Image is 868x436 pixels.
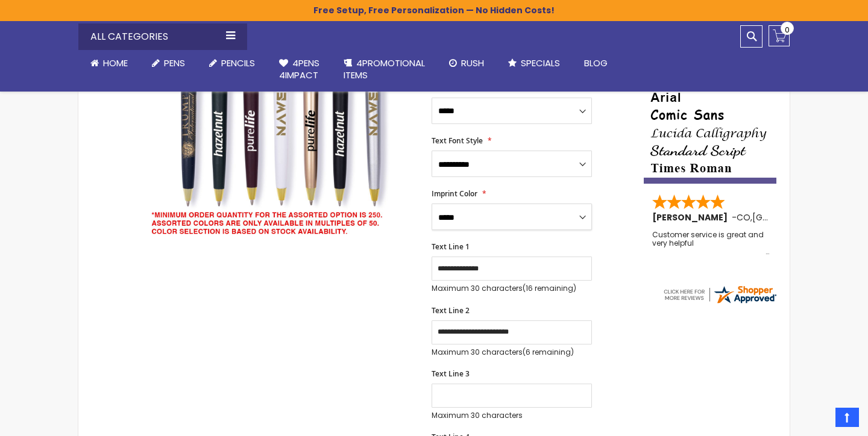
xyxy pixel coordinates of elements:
span: Imprint Color [432,188,477,199]
a: Pens [140,50,197,76]
span: 4Pens 4impact [279,57,319,81]
p: Maximum 30 characters [432,284,592,293]
img: 4pens.com widget logo [662,284,778,305]
span: Text Line 1 [432,241,470,252]
span: Pens [164,57,185,69]
span: (6 remaining) [523,347,574,357]
a: 4PROMOTIONALITEMS [332,50,437,89]
span: [PERSON_NAME] [652,211,732,223]
span: Specials [521,57,560,69]
div: Customer service is great and very helpful [652,231,769,257]
span: Text Font Style [432,135,483,146]
span: Blog [584,57,608,69]
span: Text Line 2 [432,305,470,316]
p: Maximum 30 characters [432,411,592,420]
span: - , [732,211,841,223]
span: CO [737,211,750,223]
a: Specials [496,50,572,76]
span: Pencils [221,57,255,69]
span: Rush [461,57,484,69]
span: (16 remaining) [523,283,576,293]
a: Home [78,50,140,76]
a: Blog [572,50,620,76]
iframe: Google Customer Reviews [769,403,868,436]
span: [GEOGRAPHIC_DATA] [752,211,841,223]
a: 4Pens4impact [267,50,332,89]
div: All Categories [78,23,247,50]
a: Pencils [197,50,267,76]
img: font-personalization-examples [644,67,776,184]
a: 4pens.com certificate URL [662,297,778,308]
span: 4PROMOTIONAL ITEMS [344,57,425,81]
span: 0 [785,24,790,36]
a: 0 [769,25,790,46]
p: Maximum 30 characters [432,347,592,357]
span: Text Line 3 [432,369,470,379]
a: Rush [437,50,496,76]
span: Ink Color [432,83,463,93]
span: Home [103,57,128,69]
